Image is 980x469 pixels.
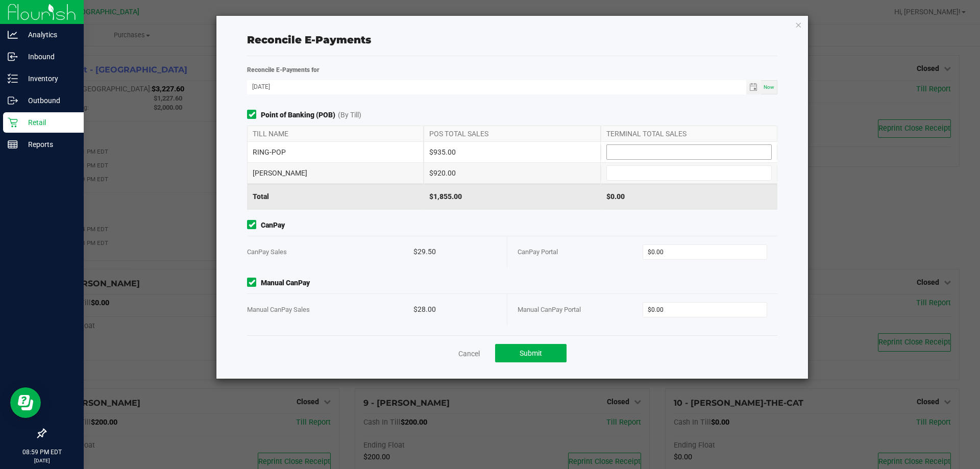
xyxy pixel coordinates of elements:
p: Inventory [18,72,79,85]
span: Submit [520,349,542,357]
div: $1,855.00 [424,184,600,209]
form-toggle: Include in reconciliation [247,110,261,120]
p: Retail [18,116,79,129]
div: Reconcile E-Payments [247,32,777,47]
div: $935.00 [424,142,600,162]
p: 08:59 PM EDT [5,448,79,457]
span: (By Till) [338,110,361,120]
inline-svg: Inventory [8,73,18,84]
div: RING-POP [247,142,424,162]
inline-svg: Reports [8,139,18,150]
p: Analytics [18,29,79,41]
input: Date [247,80,746,93]
div: POS TOTAL SALES [424,126,600,141]
span: Manual CanPay Sales [247,306,310,313]
div: TERMINAL TOTAL SALES [601,126,777,141]
div: $920.00 [424,163,600,183]
p: [DATE] [5,457,79,464]
inline-svg: Retail [8,117,18,128]
div: $28.00 [413,294,497,325]
strong: Point of Banking (POB) [261,110,335,120]
inline-svg: Inbound [8,52,18,62]
p: Outbound [18,94,79,107]
inline-svg: Analytics [8,30,18,40]
iframe: Resource center [10,387,41,418]
p: Inbound [18,51,79,63]
strong: Manual CanPay [261,278,310,288]
div: TILL NAME [247,126,424,141]
div: Total [247,184,424,209]
strong: CanPay [261,220,285,231]
div: [PERSON_NAME] [247,163,424,183]
span: Manual CanPay Portal [518,306,581,313]
div: $29.50 [413,236,497,267]
span: Toggle calendar [746,80,761,94]
button: Submit [495,344,567,362]
inline-svg: Outbound [8,95,18,106]
p: Reports [18,138,79,151]
div: $0.00 [601,184,777,209]
a: Cancel [458,349,480,359]
span: CanPay Sales [247,248,287,256]
form-toggle: Include in reconciliation [247,220,261,231]
form-toggle: Include in reconciliation [247,278,261,288]
strong: Reconcile E-Payments for [247,66,320,73]
span: CanPay Portal [518,248,558,256]
span: Now [764,84,774,90]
